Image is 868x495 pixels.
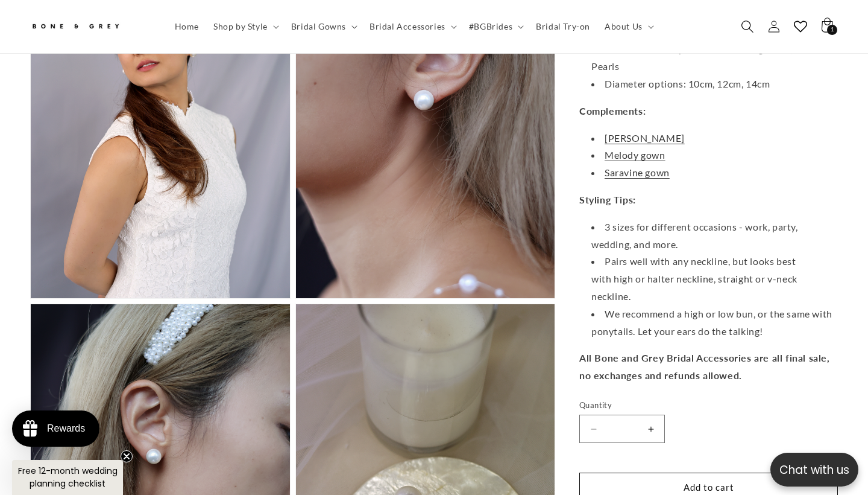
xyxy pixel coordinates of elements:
[591,41,838,76] li: Materials: Gold-plated 925 Sterling Silver, Cultured Pearls
[591,219,838,254] li: 3 sizes for different occasions - work, party, wedding, and more.
[605,21,643,32] span: About Us
[47,423,85,434] div: Rewards
[579,352,830,381] strong: All Bone and Grey Bridal Accessories are all final sale, no exchanges and refunds allowed.
[123,273,148,286] div: [DATE]
[3,65,154,266] img: 866930
[529,14,597,39] a: Bridal Try-on
[469,21,512,32] span: #BGBrides
[206,14,284,39] summary: Shop by Style
[9,273,89,286] div: [PERSON_NAME]
[734,13,761,40] summary: Search
[462,14,529,39] summary: #BGBrides
[284,14,362,39] summary: Bridal Gowns
[591,254,838,305] li: Pairs well with any neckline, but looks best with high or halter neckline, straight or v-neck nec...
[728,22,808,42] button: Write a review
[12,460,123,495] div: Free 12-month wedding planning checklistClose teaser
[770,453,858,487] button: Open chatbox
[168,14,206,39] a: Home
[370,21,445,32] span: Bridal Accessories
[536,21,590,32] span: Bridal Try-on
[591,75,838,93] li: Diameter options: 10cm, 12cm, 14cm
[770,461,858,479] p: Chat with us
[26,12,156,41] a: Bone and Grey Bridal
[831,25,834,35] span: 1
[605,167,670,178] a: Saravine gown
[362,14,462,39] summary: Bridal Accessories
[591,305,838,340] li: We recommend a high or low bun, or the same with ponytails. Let your ears do the talking!
[9,307,148,401] div: Super happy with these simple yet gorgeous 10cm pearl studs that elevated the outfit for my intim...
[605,150,665,161] a: Melody gown
[605,132,685,144] a: [PERSON_NAME]
[579,194,636,205] strong: Styling Tips:
[579,105,646,117] strong: Complements:
[597,14,659,39] summary: About Us
[121,450,133,462] button: Close teaser
[18,465,118,490] span: Free 12-month wedding planning checklist
[213,21,268,32] span: Shop by Style
[291,21,346,32] span: Bridal Gowns
[30,17,121,37] img: Bone and Grey Bridal
[579,400,838,412] label: Quantity
[175,21,199,32] span: Home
